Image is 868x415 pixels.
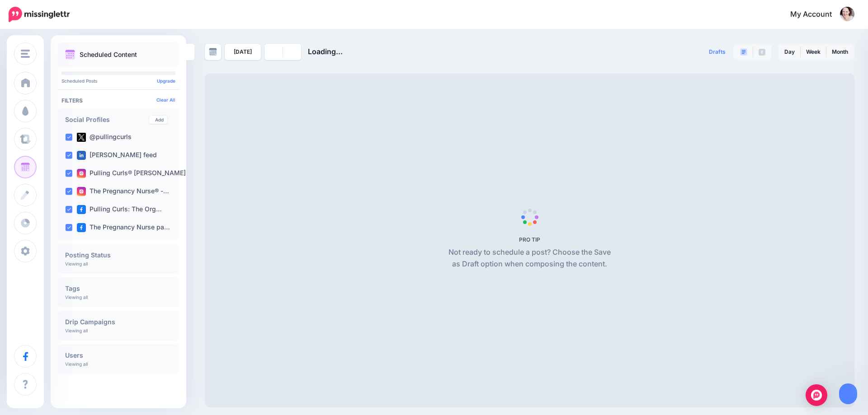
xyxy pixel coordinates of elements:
p: Viewing all [65,328,88,333]
a: Week [801,45,826,59]
a: Day [779,45,800,59]
label: [PERSON_NAME] feed [77,151,157,160]
img: menu.png [21,50,30,58]
h5: PRO TIP [445,236,614,243]
img: linkedin-square.png [77,151,86,160]
a: [DATE] [225,44,261,60]
p: Scheduled Posts [61,79,175,83]
img: facebook-square.png [77,205,86,214]
p: Viewing all [65,361,88,367]
label: @pullingcurls [77,133,132,142]
a: Drafts [703,44,731,60]
img: paragraph-boxed.png [740,48,747,56]
h4: Social Profiles [65,117,149,123]
h4: Tags [65,285,172,292]
p: Viewing all [65,261,88,266]
img: facebook-square.png [77,223,86,232]
img: twitter-square.png [77,133,86,142]
label: Pulling Curls® [PERSON_NAME] … [77,169,193,178]
span: Drafts [709,49,726,55]
h4: Filters [61,97,175,104]
a: Upgrade [157,78,175,84]
p: Scheduled Content [80,51,137,58]
img: instagram-square.png [77,187,86,196]
a: Add [149,116,167,124]
p: Not ready to schedule a post? Choose the Save as Draft option when composing the content. [445,247,614,270]
div: Open Intercom Messenger [806,384,827,406]
img: calendar-grey-darker.png [209,48,217,56]
label: The Pregnancy Nurse pa… [77,223,170,232]
p: Viewing all [65,294,88,300]
h4: Posting Status [65,252,172,258]
label: Pulling Curls: The Org… [77,205,162,214]
a: Clear All [156,97,175,103]
a: My Account [781,4,854,26]
img: Missinglettr [9,7,70,22]
label: The Pregnancy Nurse® -… [77,187,169,196]
h4: Drip Campaigns [65,319,172,325]
img: instagram-square.png [77,169,86,178]
img: calendar.png [65,50,75,60]
h4: Users [65,352,172,359]
a: Month [826,45,854,59]
span: Loading... [308,47,343,56]
img: facebook-grey-square.png [759,49,765,56]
